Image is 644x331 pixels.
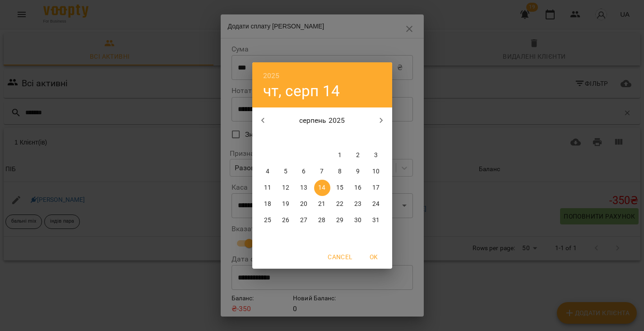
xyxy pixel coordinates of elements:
[278,163,294,180] button: 5
[273,115,371,126] p: серпень 2025
[260,163,276,180] button: 4
[324,249,356,265] button: Cancel
[372,183,380,192] p: 17
[372,216,380,225] p: 31
[350,147,366,163] button: 2
[260,196,276,212] button: 18
[282,183,289,192] p: 12
[368,212,385,228] button: 31
[314,134,330,143] span: чт
[264,183,271,192] p: 11
[278,134,294,143] span: вт
[350,180,366,196] button: 16
[368,134,385,143] span: нд
[332,212,348,228] button: 29
[264,200,271,209] p: 18
[356,167,360,176] p: 9
[368,147,385,163] button: 3
[336,183,343,192] p: 15
[336,200,343,209] p: 22
[350,134,366,143] span: сб
[296,196,312,212] button: 20
[350,212,366,228] button: 30
[278,180,294,196] button: 12
[296,134,312,143] span: ср
[372,167,380,176] p: 10
[368,163,385,180] button: 10
[282,216,289,225] p: 26
[318,216,325,225] p: 28
[354,183,361,192] p: 16
[338,151,342,160] p: 1
[314,196,330,212] button: 21
[314,212,330,228] button: 28
[356,151,360,160] p: 2
[296,180,312,196] button: 13
[332,196,348,212] button: 22
[314,163,330,180] button: 7
[278,212,294,228] button: 26
[260,212,276,228] button: 25
[332,134,348,143] span: пт
[278,196,294,212] button: 19
[263,70,280,82] button: 2025
[260,134,276,143] span: пн
[368,196,385,212] button: 24
[264,216,271,225] p: 25
[363,252,385,262] span: OK
[360,249,389,265] button: OK
[296,163,312,180] button: 6
[374,151,378,160] p: 3
[318,200,325,209] p: 21
[260,180,276,196] button: 11
[332,147,348,163] button: 1
[354,200,361,209] p: 23
[320,167,324,176] p: 7
[332,180,348,196] button: 15
[350,163,366,180] button: 9
[282,200,289,209] p: 19
[372,200,380,209] p: 24
[354,216,361,225] p: 30
[332,163,348,180] button: 8
[350,196,366,212] button: 23
[336,216,343,225] p: 29
[296,212,312,228] button: 27
[302,167,306,176] p: 6
[368,180,385,196] button: 17
[300,183,307,192] p: 13
[314,180,330,196] button: 14
[318,183,325,192] p: 14
[338,167,342,176] p: 8
[263,82,340,100] button: чт, серп 14
[300,200,307,209] p: 20
[328,252,352,262] span: Cancel
[284,167,287,176] p: 5
[266,167,269,176] p: 4
[300,216,307,225] p: 27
